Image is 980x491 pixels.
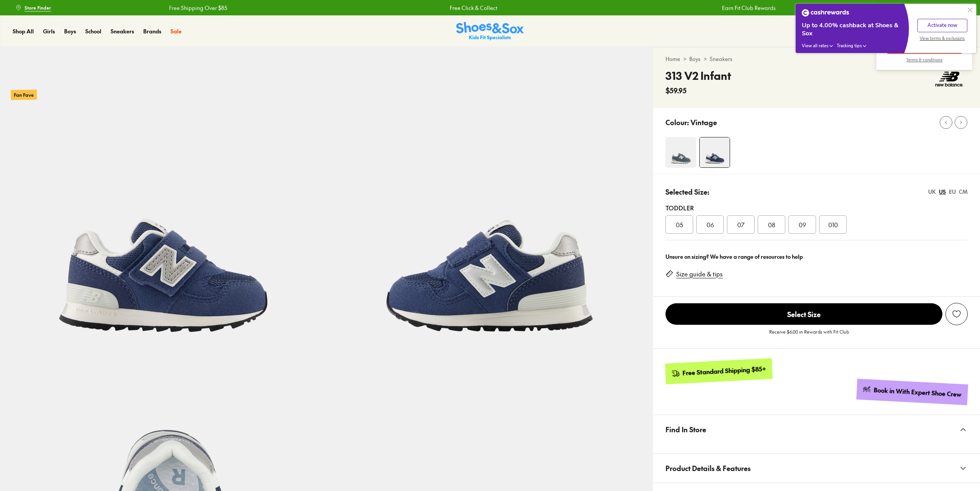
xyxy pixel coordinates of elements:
button: Find In Store [653,415,980,444]
button: Add to Wishlist [945,303,968,325]
iframe: Find in Store [665,444,968,444]
img: 5-538807_1 [327,47,654,374]
p: Colour: [665,117,689,127]
a: School [85,27,101,35]
h4: 313 V2 Infant [665,68,731,84]
div: Toddler [665,203,968,212]
a: Shop All [13,27,34,35]
a: Sneakers [710,55,732,63]
span: Find In Store [665,418,706,441]
span: Sale [171,27,182,35]
a: Boys [64,27,76,35]
a: Sneakers [111,27,134,35]
span: View all rates [802,43,828,49]
div: Unsure on sizing? We have a range of resources to help [665,253,968,261]
img: Vendor logo [931,68,968,91]
button: Activate now [917,19,967,32]
a: Free Standard Shipping $85+ [665,358,773,384]
a: Shoes & Sox [456,22,524,41]
span: School [85,27,101,35]
span: View terms & exclusions [920,36,965,41]
button: Select Size [665,303,942,325]
span: Product Details & Features [665,457,751,479]
span: Brands [143,27,161,35]
a: Brands [143,27,161,35]
span: Sneakers [111,27,134,35]
a: Store Finder [15,1,51,15]
img: 4-551102_1 [665,137,696,168]
button: Product Details & Features [653,454,980,483]
div: UK [928,188,936,196]
a: Terms & conditions [876,58,972,70]
div: Free Standard Shipping $85+ [682,365,766,377]
a: Sale [171,27,182,35]
a: Book a FREE Expert Fitting [899,1,965,15]
a: Earn Fit Club Rewards [721,4,775,12]
span: $59.95 [665,85,687,96]
span: Tracking tips [837,43,862,49]
p: Selected Size: [665,187,709,197]
span: 09 [799,220,806,229]
img: 4-538806_1 [700,137,730,167]
img: Cashrewards white logo [802,9,849,17]
span: 010 [828,220,838,229]
p: Vintage [690,117,717,127]
div: > > [665,55,968,63]
span: 08 [768,220,775,229]
div: CM [959,188,968,196]
a: Size guide & tips [676,270,723,278]
span: 06 [707,220,714,229]
a: Free Shipping Over $85 [168,4,226,12]
span: Boys [64,27,76,35]
div: US [939,188,946,196]
a: Free Click & Collect [449,4,496,12]
span: Shop All [13,27,34,35]
a: Boys [689,55,700,63]
img: SNS_Logo_Responsive.svg [456,22,524,41]
div: Up to 4.00% cashback at Shoes & Sox [802,21,903,38]
span: Store Finder [25,4,51,11]
span: Girls [43,27,55,35]
p: Receive $6.00 in Rewards with Fit Club [769,328,849,342]
a: Girls [43,27,55,35]
a: Book in With Expert Shoe Crew [856,379,968,405]
a: Home [665,55,680,63]
span: 05 [676,220,683,229]
div: Book in With Expert Shoe Crew [874,386,962,399]
p: Fan Fave [11,89,37,100]
span: 07 [737,220,745,229]
div: EU [949,188,956,196]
